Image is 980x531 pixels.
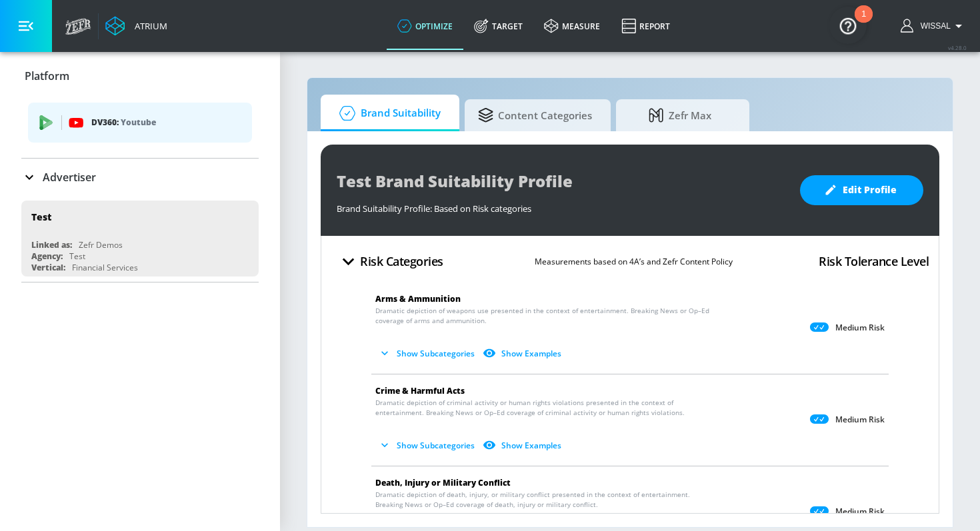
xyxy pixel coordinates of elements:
span: Dramatic depiction of death, injury, or military conflict presented in the context of entertainme... [375,490,717,510]
p: Medium Risk [835,414,885,425]
p: Medium Risk [835,506,885,517]
div: Agency: [31,251,63,262]
button: Risk Categories [331,246,449,277]
div: Platform [21,94,259,158]
button: Show Examples [480,342,567,364]
button: Edit Profile [800,175,923,205]
div: Zefr Demos [79,239,123,251]
p: Youtube [121,115,156,129]
a: Target [463,2,533,50]
ul: list of platforms [28,97,252,151]
div: Brand Suitability Profile: Based on Risk categories [337,196,787,215]
p: Advertiser [43,170,96,185]
div: Advertiser [21,159,259,196]
button: Wissal [901,18,967,34]
p: Platform [25,69,69,83]
div: TestLinked as:Zefr DemosAgency:TestVertical:Financial Services [21,201,259,276]
div: Test [31,211,51,223]
button: Show Examples [480,434,567,456]
div: Vertical: [31,262,65,273]
a: Report [611,2,681,50]
button: Show Subcategories [375,434,480,456]
p: DV360: [91,115,241,130]
button: Open Resource Center, 1 new notification [829,7,867,44]
div: Linked as: [31,239,72,251]
h4: Risk Tolerance Level [819,252,929,270]
span: login as: wissal.elhaddaoui@zefr.com [915,21,951,31]
span: Dramatic depiction of weapons use presented in the context of entertainment. Breaking News or Op–... [375,306,717,326]
p: Medium Risk [835,322,885,333]
div: Test [69,251,85,262]
div: DV360: Youtube [28,103,252,143]
span: Arms & Ammunition [375,293,461,304]
h4: Risk Categories [360,252,443,270]
span: Content Categories [478,99,592,131]
span: Brand Suitability [334,97,441,129]
div: Financial Services [72,262,138,273]
span: Death, Injury or Military Conflict [375,477,511,488]
div: Atrium [129,20,167,32]
a: optimize [387,2,463,50]
a: Atrium [105,16,167,36]
p: Measurements based on 4A’s and Zefr Content Policy [535,255,733,268]
a: measure [533,2,611,50]
span: Edit Profile [827,182,897,199]
span: Crime & Harmful Acts [375,385,465,396]
span: Zefr Max [629,99,731,131]
span: v 4.28.0 [948,44,967,51]
button: Show Subcategories [375,342,480,364]
div: 1 [861,14,866,31]
span: Dramatic depiction of criminal activity or human rights violations presented in the context of en... [375,398,717,418]
div: Platform [21,57,259,95]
